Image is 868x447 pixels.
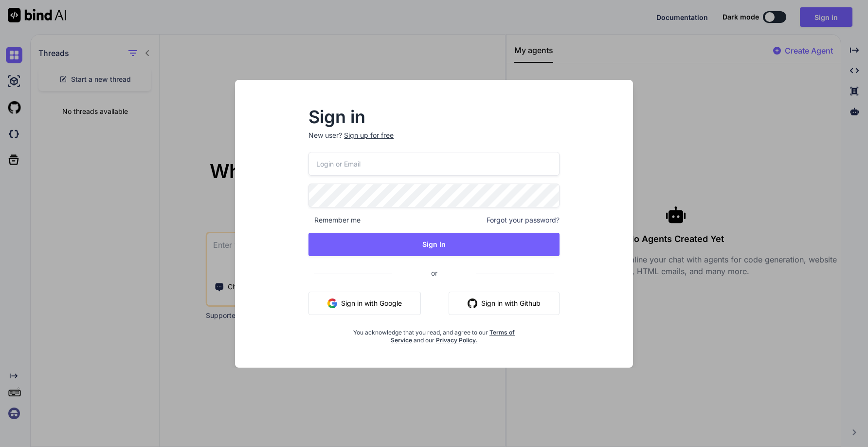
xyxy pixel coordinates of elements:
[308,109,560,125] h2: Sign in
[391,329,515,344] a: Terms of Service
[436,336,478,344] a: Privacy Policy.
[308,130,560,152] p: New user?
[468,298,477,308] img: github
[392,261,476,285] span: or
[327,298,337,308] img: google
[344,130,394,140] div: Sign up for free
[350,323,518,344] div: You acknowledge that you read, and agree to our and our
[308,215,361,225] span: Remember me
[449,292,560,315] button: Sign in with Github
[308,292,421,315] button: Sign in with Google
[487,215,560,225] span: Forgot your password?
[308,233,560,256] button: Sign In
[308,152,560,176] input: Login or Email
